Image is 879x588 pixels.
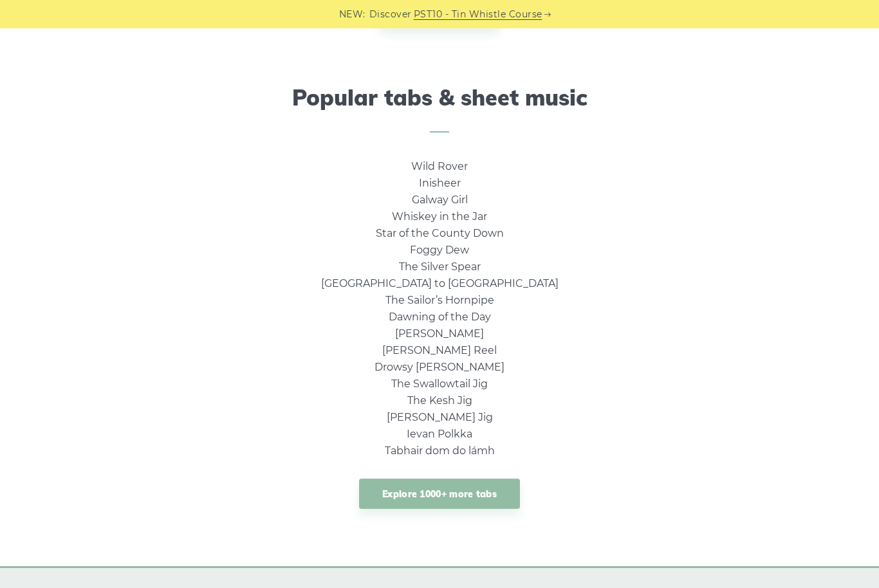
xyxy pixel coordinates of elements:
[412,194,468,206] a: Galway Girl
[339,7,365,22] span: NEW:
[369,7,412,22] span: Discover
[376,227,504,239] a: Star of the County Down
[395,327,484,340] a: [PERSON_NAME]
[387,411,493,423] a: [PERSON_NAME] Jig
[410,244,469,256] a: Foggy Dew
[414,7,542,22] a: PST10 - Tin Whistle Course
[359,479,520,509] a: Explore 1000+ more tabs
[77,85,802,133] h2: Popular tabs & sheet music
[382,344,497,356] a: [PERSON_NAME] Reel
[391,378,488,390] a: The Swallowtail Jig
[389,311,491,323] a: Dawning of the Day
[385,445,495,457] a: Tabhair dom do lámh
[407,428,472,440] a: Ievan Polkka
[399,261,481,273] a: The Silver Spear
[392,210,487,223] a: Whiskey in the Jar
[375,361,504,373] a: Drowsy [PERSON_NAME]
[385,294,494,306] a: The Sailor’s Hornpipe
[419,177,461,189] a: Inisheer
[411,160,468,172] a: Wild Rover
[321,277,559,289] a: [GEOGRAPHIC_DATA] to [GEOGRAPHIC_DATA]
[407,394,472,407] a: The Kesh Jig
